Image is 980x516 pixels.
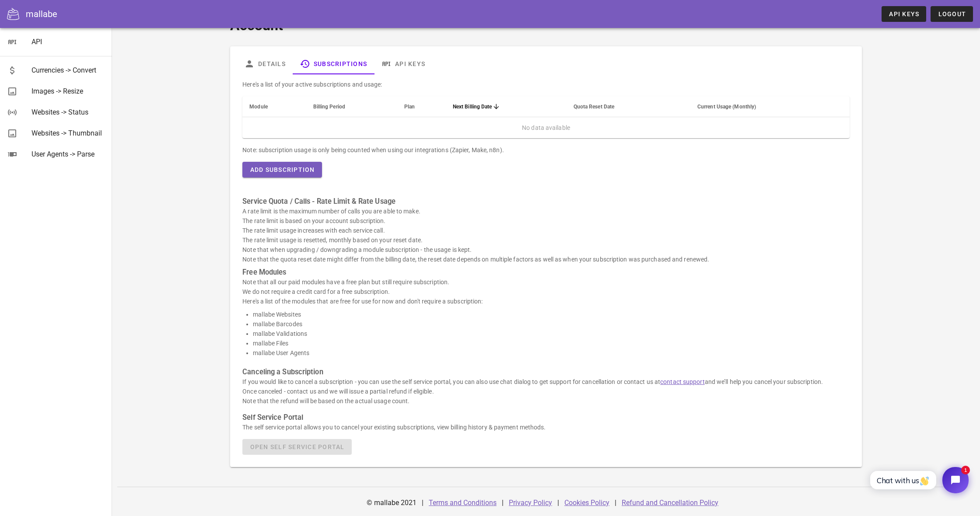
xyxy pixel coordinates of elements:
[422,492,423,513] div: |
[615,492,616,513] div: |
[31,66,105,74] div: Currencies -> Convert
[622,499,718,507] a: Refund and Cancellation Policy
[242,277,850,306] p: Note that all our paid modules have a free plan but still require subscription. We do not require...
[31,108,105,116] div: Websites -> Status
[242,377,850,406] p: If you would like to cancel a subscription - you can use the self service portal, you can also us...
[253,348,850,358] li: mallabe User Agents
[253,310,850,319] li: mallabe Websites
[242,80,850,89] p: Here's a list of your active subscriptions and usage:
[242,197,850,206] h3: Service Quota / Calls - Rate Limit & Rate Usage
[31,150,105,158] div: User Agents -> Parse
[557,492,559,513] div: |
[361,492,422,513] div: © mallabe 2021
[26,7,57,21] div: mallabe
[242,145,850,155] div: Note: subscription usage is only being counted when using our integrations (Zapier, Make, n8n).
[574,104,615,110] span: Quota Reset Date
[253,329,850,338] li: mallabe Validations
[938,10,966,17] span: Logout
[397,96,446,117] th: Plan
[242,422,850,432] p: The self service portal allows you to cancel your existing subscriptions, view billing history & ...
[242,268,850,277] h3: Free Modules
[313,104,345,110] span: Billing Period
[502,492,504,513] div: |
[242,367,850,377] h3: Canceling a Subscription
[453,104,492,110] span: Next Billing Date
[509,499,552,507] a: Privacy Policy
[31,129,105,137] div: Websites -> Thumbnail
[660,378,705,385] a: contact support
[306,96,397,117] th: Billing Period
[697,104,756,110] span: Current Usage (Monthly)
[249,166,315,173] span: Add Subscription
[31,38,105,46] div: API
[237,53,293,74] a: Details
[242,117,850,138] td: No data available
[242,413,850,422] h3: Self Service Portal
[567,96,690,117] th: Quota Reset Date: Not sorted. Activate to sort ascending.
[242,96,306,117] th: Module
[404,104,415,110] span: Plan
[253,338,850,348] li: mallabe Files
[249,104,268,110] span: Module
[564,499,609,507] a: Cookies Policy
[690,96,850,117] th: Current Usage (Monthly): Not sorted. Activate to sort ascending.
[242,162,322,178] button: Add Subscription
[931,6,973,22] button: Logout
[861,460,976,501] iframe: Tidio Chat
[429,499,497,507] a: Terms and Conditions
[293,53,374,74] a: Subscriptions
[446,96,567,117] th: Next Billing Date: Sorted descending. Activate to remove sorting.
[889,10,919,17] span: API Keys
[31,87,105,95] div: Images -> Resize
[253,319,850,329] li: mallabe Barcodes
[882,6,926,22] a: API Keys
[374,53,432,74] a: API Keys
[242,206,850,264] p: A rate limit is the maximum number of calls you are able to make. The rate limit is based on your...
